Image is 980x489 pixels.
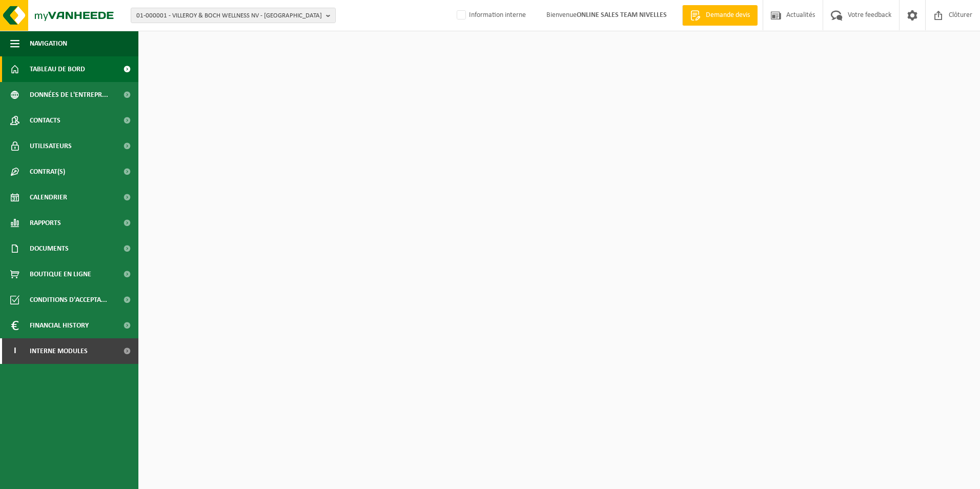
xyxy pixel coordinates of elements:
[577,11,667,19] strong: ONLINE SALES TEAM NIVELLES
[10,338,19,364] span: I
[30,236,69,261] span: Documents
[30,338,88,364] span: Interne modules
[30,82,108,108] span: Données de l'entrepr...
[30,108,60,133] span: Contacts
[30,31,67,56] span: Navigation
[136,8,322,24] span: 01-000001 - VILLEROY & BOCH WELLNESS NV - [GEOGRAPHIC_DATA]
[30,159,65,185] span: Contrat(s)
[30,56,85,82] span: Tableau de bord
[30,287,107,313] span: Conditions d'accepta...
[30,133,72,159] span: Utilisateurs
[131,8,336,23] button: 01-000001 - VILLEROY & BOCH WELLNESS NV - [GEOGRAPHIC_DATA]
[682,5,758,26] a: Demande devis
[30,261,91,287] span: Boutique en ligne
[455,8,526,23] label: Information interne
[30,313,89,338] span: Financial History
[30,185,67,210] span: Calendrier
[703,10,752,21] span: Demande devis
[30,210,61,236] span: Rapports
